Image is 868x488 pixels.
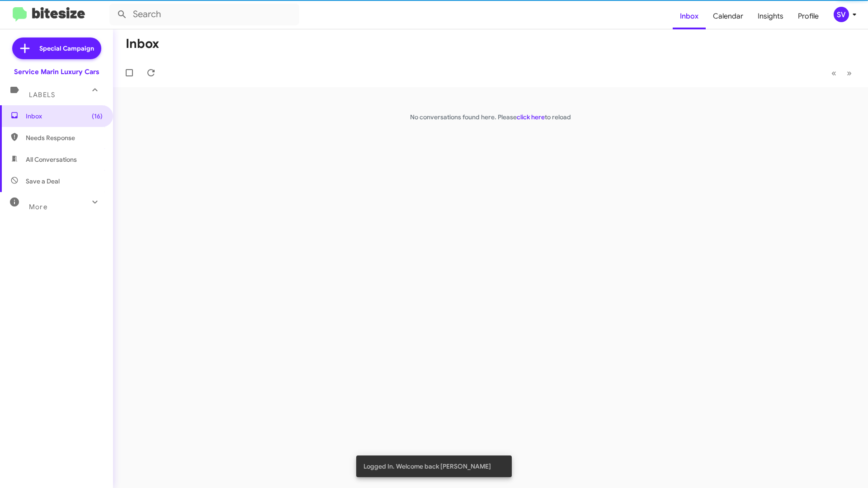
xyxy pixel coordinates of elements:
span: Labels [29,91,55,99]
a: Calendar [706,3,750,29]
div: Service Marin Luxury Cars [14,67,99,76]
span: » [847,67,852,79]
a: Insights [750,3,791,29]
button: Previous [826,64,842,82]
input: Search [109,4,299,25]
button: SV [826,7,858,22]
span: Needs Response [26,133,103,142]
a: Inbox [673,3,706,29]
div: SV [834,7,849,22]
span: Save a Deal [26,177,60,186]
span: (16) [92,112,103,121]
h1: Inbox [126,37,159,51]
a: Profile [791,3,826,29]
button: Next [841,64,857,82]
span: More [29,203,47,211]
span: All Conversations [26,155,77,164]
span: Logged In. Welcome back [PERSON_NAME] [363,462,491,471]
nav: Page navigation example [826,64,857,82]
p: No conversations found here. Please to reload [113,113,868,122]
span: « [831,67,836,79]
a: click here [517,113,545,121]
a: Special Campaign [12,38,101,59]
span: Inbox [26,112,103,121]
span: Special Campaign [39,44,94,53]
